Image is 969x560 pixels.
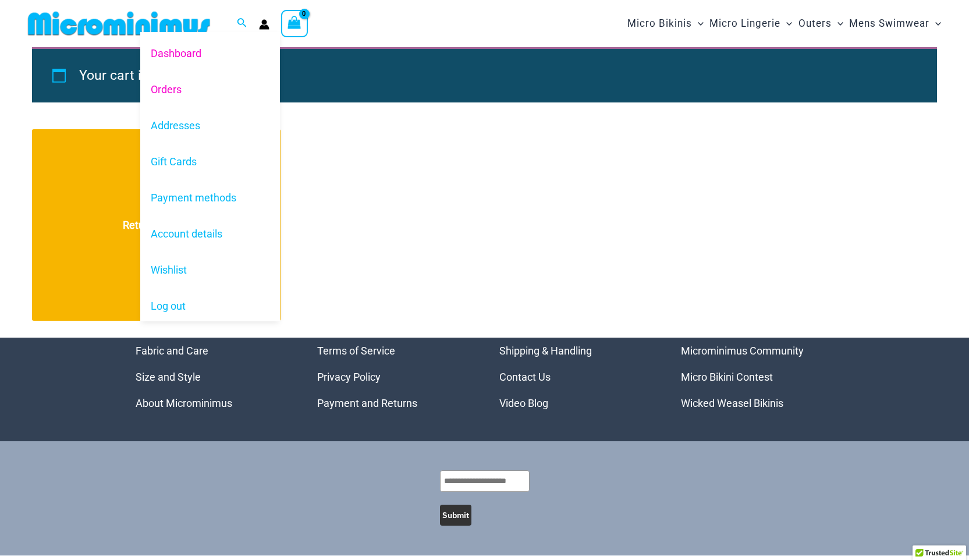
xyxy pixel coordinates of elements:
[136,371,201,383] a: Size and Style
[499,397,548,409] a: Video Blog
[32,47,937,102] div: Your cart is currently empty.
[317,371,381,383] a: Privacy Policy
[440,505,471,526] button: Submit
[317,345,395,357] a: Terms of Service
[32,129,281,321] a: Return to shop
[136,338,289,416] nav: Menu
[140,71,280,107] a: Orders
[23,10,215,37] img: MM SHOP LOGO FLAT
[780,9,792,38] span: Menu Toggle
[140,180,280,216] a: Payment methods
[317,338,470,416] aside: Footer Widget 2
[681,338,834,416] aside: Footer Widget 4
[627,9,692,38] span: Micro Bikinis
[140,216,280,252] a: Account details
[796,6,846,41] a: OutersMenu ToggleMenu Toggle
[798,9,832,38] span: Outers
[832,9,843,38] span: Menu Toggle
[259,19,269,30] a: Account icon link
[846,6,944,41] a: Mens SwimwearMenu ToggleMenu Toggle
[281,10,308,37] a: View Shopping Cart, empty
[317,338,470,416] nav: Menu
[317,397,417,409] a: Payment and Returns
[140,144,280,180] a: Gift Cards
[499,338,652,416] aside: Footer Widget 3
[681,345,804,357] a: Microminimus Community
[623,4,946,43] nav: Site Navigation
[499,338,652,416] nav: Menu
[136,345,208,357] a: Fabric and Care
[692,9,704,38] span: Menu Toggle
[624,6,707,41] a: Micro BikinisMenu ToggleMenu Toggle
[681,371,773,383] a: Micro Bikini Contest
[499,371,551,383] a: Contact Us
[136,338,289,416] aside: Footer Widget 1
[707,6,795,41] a: Micro LingerieMenu ToggleMenu Toggle
[499,345,592,357] a: Shipping & Handling
[140,108,280,144] a: Addresses
[136,397,232,409] a: About Microminimus
[140,35,280,71] a: Dashboard
[709,9,780,38] span: Micro Lingerie
[681,397,783,409] a: Wicked Weasel Bikinis
[929,9,941,38] span: Menu Toggle
[849,9,929,38] span: Mens Swimwear
[140,252,280,288] a: Wishlist
[681,338,834,416] nav: Menu
[237,16,247,31] a: Search icon link
[140,288,280,324] a: Log out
